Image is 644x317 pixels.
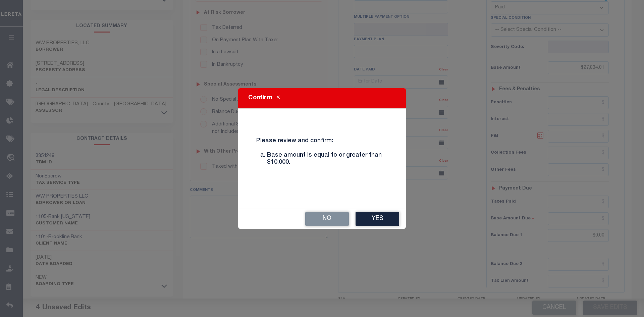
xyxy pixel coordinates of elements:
[272,94,284,102] button: Close
[305,212,349,226] button: No
[356,212,399,226] button: Yes
[267,152,388,166] li: Base amount is equal to or greater than $10,000.
[251,138,393,172] h4: Please review and confirm:
[248,94,272,103] h5: Confirm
